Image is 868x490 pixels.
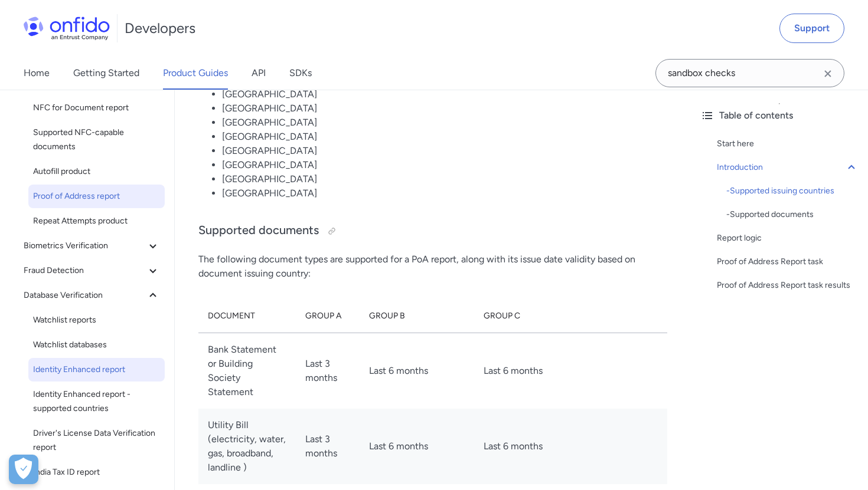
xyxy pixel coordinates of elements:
li: [GEOGRAPHIC_DATA] [222,116,667,130]
th: Group A [296,300,360,333]
th: Document [198,300,296,333]
li: [GEOGRAPHIC_DATA] [222,101,667,116]
img: Onfido Logo [24,17,110,40]
a: India Tax ID report [28,461,165,484]
a: Product Guides [163,57,228,90]
a: Start here [717,137,859,151]
li: [GEOGRAPHIC_DATA] [222,87,667,101]
li: [GEOGRAPHIC_DATA] [222,130,667,144]
span: Fraud Detection [24,264,146,278]
span: Supported NFC-capable documents [33,126,160,154]
td: Last 6 months [360,409,474,484]
span: Biometrics Verification [24,239,146,253]
input: Onfido search input field [655,59,844,87]
a: NFC for Document report [28,96,165,120]
td: Bank Statement or Building Society Statement [198,333,296,409]
span: Watchlist reports [33,313,160,327]
div: Cookie Preferences [9,455,38,484]
td: Utility Bill (electricity, water, gas, broadband, landline ) [198,409,296,484]
td: Last 6 months [474,409,589,484]
span: NFC for Document report [33,101,160,115]
a: Autofill product [28,160,165,183]
a: API [252,57,266,90]
a: Proof of Address Report task results [717,278,859,292]
span: Watchlist databases [33,338,160,352]
th: Group B [360,300,474,333]
a: Home [24,57,50,90]
div: - Supported issuing countries [726,184,859,198]
a: -Supported issuing countries [726,184,859,198]
svg: Clear search field button [821,67,835,81]
a: Identity Enhanced report - supported countries [28,383,165,420]
a: -Supported documents [726,208,859,222]
button: Open Preferences [9,455,38,484]
span: India Tax ID report [33,465,160,479]
span: Identity Enhanced report - supported countries [33,387,160,416]
a: Supported NFC-capable documents [28,121,165,159]
h3: Supported documents [198,222,667,241]
h1: Developers [125,19,195,38]
a: Getting Started [73,57,139,90]
a: Watchlist reports [28,308,165,332]
div: - Supported documents [726,208,859,222]
td: Last 3 months [296,409,360,484]
p: The following document types are supported for a PoA report, along with its issue date validity b... [198,252,667,281]
a: Support [779,14,844,43]
a: Driver's License Data Verification report [28,422,165,459]
span: Driver's License Data Verification report [33,426,160,455]
button: Biometrics Verification [19,234,165,258]
span: Repeat Attempts product [33,214,160,228]
div: Table of contents [700,108,859,123]
li: [GEOGRAPHIC_DATA] [222,172,667,186]
span: Identity Enhanced report [33,363,160,377]
a: Repeat Attempts product [28,209,165,233]
li: [GEOGRAPHIC_DATA] [222,186,667,200]
td: Last 3 months [296,333,360,409]
button: Database Verification [19,284,165,307]
span: Autofill product [33,165,160,179]
a: Proof of Address Report task [717,255,859,269]
button: Fraud Detection [19,259,165,282]
span: Proof of Address report [33,189,160,203]
a: Watchlist databases [28,333,165,357]
li: [GEOGRAPHIC_DATA] [222,158,667,172]
a: Report logic [717,231,859,245]
td: Last 6 months [474,333,589,409]
a: Proof of Address report [28,185,165,208]
a: Identity Enhanced report [28,358,165,382]
span: Database Verification [24,288,146,302]
li: [GEOGRAPHIC_DATA] [222,144,667,158]
a: Introduction [717,160,859,175]
td: Last 6 months [360,333,474,409]
a: SDKs [289,57,312,90]
th: Group C [474,300,589,333]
